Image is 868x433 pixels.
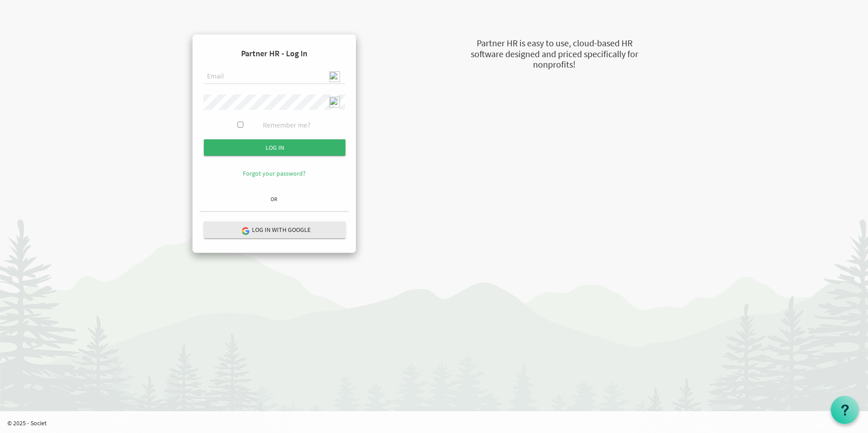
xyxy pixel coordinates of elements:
div: Partner HR is easy to use, cloud-based HR [425,37,684,50]
input: Log in [204,139,345,156]
div: software designed and priced specifically for [425,48,684,61]
button: Log in with Google [204,221,345,238]
a: Forgot your password? [243,169,306,177]
label: Remember me? [263,120,311,130]
div: nonprofits! [425,58,684,71]
h4: Partner HR - Log In [200,42,349,65]
img: npw-badge-icon-locked.svg [329,97,340,108]
h6: OR [200,196,349,202]
input: Email [203,69,345,84]
p: © 2025 - Societ [7,418,868,428]
img: npw-badge-icon-locked.svg [329,71,340,82]
img: google-logo.png [241,226,249,235]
